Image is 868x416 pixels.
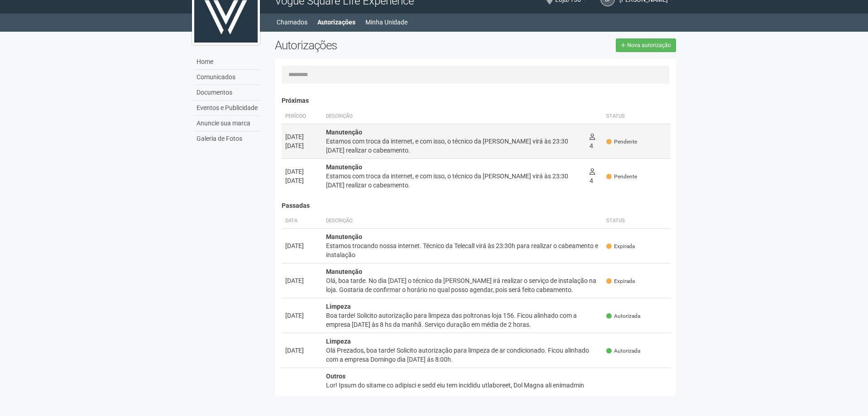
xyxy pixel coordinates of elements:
th: Descrição [322,109,586,124]
span: Pendente [606,173,637,181]
div: [DATE] [285,346,319,355]
h2: Autorizações [275,38,469,52]
a: Minha Unidade [365,16,408,29]
span: Expirada [606,243,635,250]
span: Expirada [606,277,635,285]
span: Autorizada [606,312,640,320]
th: Data [282,214,322,229]
span: 4 [590,133,595,149]
strong: Outros [326,373,345,380]
span: Nova autorização [627,42,671,48]
div: [DATE] [285,141,319,150]
a: Eventos e Publicidade [194,100,261,116]
div: Estamos com troca da internet, e com isso, o técnico da [PERSON_NAME] virá às 23:30 [DATE] realiz... [326,172,582,190]
th: Descrição [322,214,603,229]
span: Pendente [606,138,637,146]
div: Estamos trocando nossa internet. Técnico da Telecall virá às 23:30h para realizar o cabeamento e ... [326,241,599,259]
div: [DATE] [285,311,319,320]
div: [DATE] [285,276,319,285]
span: 4 [590,168,595,184]
strong: Manutenção [326,233,362,240]
span: Autorizada [606,347,640,355]
th: Status [603,109,671,124]
h4: Próximas [282,97,671,104]
div: [DATE] [285,167,319,176]
div: [DATE] [285,176,319,185]
strong: Manutenção [326,268,362,275]
a: Autorizações [317,16,355,29]
strong: Limpeza [326,303,351,310]
a: Home [194,54,261,70]
a: Nova autorização [616,38,676,52]
div: Olá Prezados, boa tarde! Solicito autorização para limpeza de ar condicionado. Ficou alinhado com... [326,346,599,364]
th: Status [603,214,671,229]
strong: Manutenção [326,163,362,171]
h4: Passadas [282,202,671,209]
a: Chamados [277,16,307,29]
div: Boa tarde! Solicito autorização para limpeza das poltronas loja 156. Ficou alinhado com a empresa... [326,311,599,329]
strong: Limpeza [326,338,351,345]
div: [DATE] [285,132,319,141]
a: Comunicados [194,70,261,85]
a: Anuncie sua marca [194,116,261,131]
div: [DATE] [285,241,319,250]
a: Galeria de Fotos [194,131,261,146]
strong: Manutenção [326,129,362,136]
a: Documentos [194,85,261,100]
div: Estamos com troca da internet, e com isso, o técnico da [PERSON_NAME] virá às 23:30 [DATE] realiz... [326,137,582,155]
div: Olá, boa tarde. No dia [DATE] o técnico da [PERSON_NAME] irá realizar o serviço de instalação na ... [326,276,599,294]
th: Período [282,109,322,124]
